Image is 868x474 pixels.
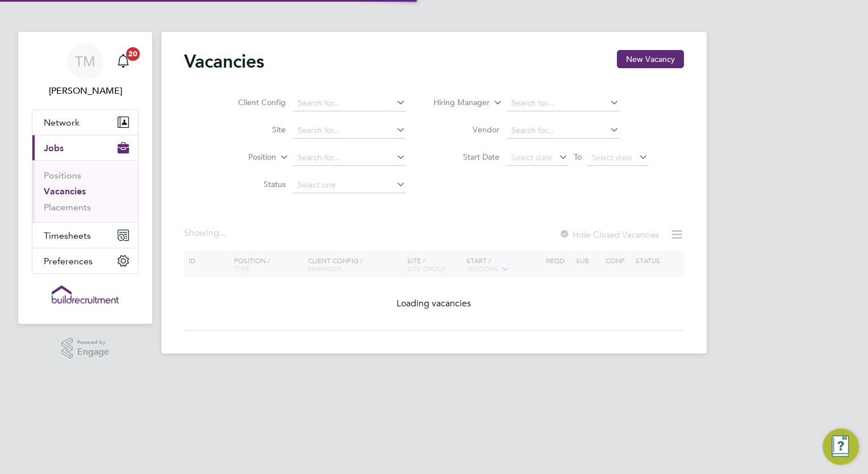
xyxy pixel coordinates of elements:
[77,338,109,347] span: Powered by
[32,223,138,248] button: Timesheets
[294,123,406,139] input: Search for...
[32,160,138,222] div: Jobs
[434,124,499,135] label: Vendor
[18,32,152,324] nav: Main navigation
[32,248,138,273] button: Preferences
[219,227,226,239] span: ...
[44,256,93,267] span: Preferences
[75,54,95,69] span: TM
[617,50,684,68] button: New Vacancy
[32,43,139,98] a: TM[PERSON_NAME]
[32,285,139,303] a: Go to home page
[184,227,228,239] div: Showing
[220,97,286,107] label: Client Config
[52,285,119,303] img: buildrec-logo-retina.png
[511,152,552,163] span: Select date
[507,95,619,111] input: Search for...
[112,43,135,80] a: 20
[44,143,64,153] span: Jobs
[32,135,138,160] button: Jobs
[591,152,632,163] span: Select date
[77,347,109,357] span: Engage
[294,150,406,166] input: Search for...
[294,177,406,193] input: Select one
[211,152,276,163] label: Position
[44,202,91,213] a: Placements
[44,117,80,128] span: Network
[570,149,585,164] span: To
[44,230,91,241] span: Timesheets
[32,84,139,98] span: Tom Morgan
[507,123,619,139] input: Search for...
[559,229,659,240] label: Hide Closed Vacancies
[44,170,81,181] a: Positions
[184,50,264,73] h2: Vacancies
[220,179,286,189] label: Status
[32,110,138,135] button: Network
[434,152,499,162] label: Start Date
[294,95,406,111] input: Search for...
[220,124,286,135] label: Site
[424,97,490,109] label: Hiring Manager
[823,429,859,465] button: Engage Resource Center
[61,338,110,359] a: Powered byEngage
[44,186,86,197] a: Vacancies
[126,47,140,61] span: 20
